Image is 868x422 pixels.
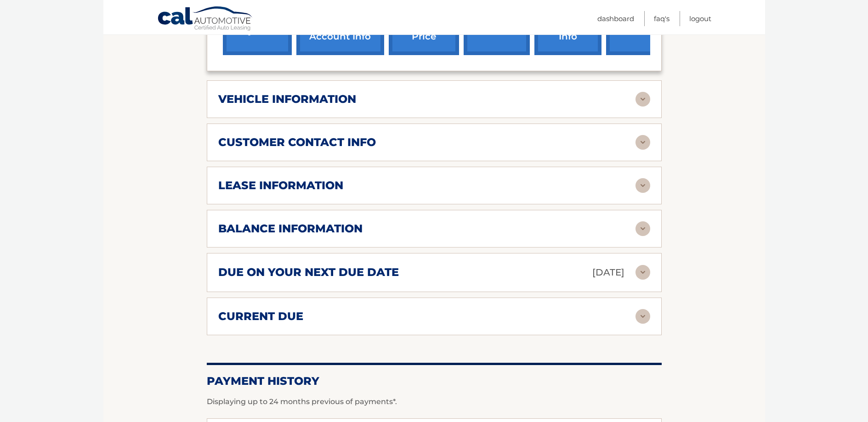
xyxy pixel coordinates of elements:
img: accordion-rest.svg [635,92,650,107]
img: accordion-rest.svg [635,309,650,324]
img: accordion-rest.svg [635,221,650,236]
a: FAQ's [654,11,669,26]
a: Logout [689,11,711,26]
h2: vehicle information [218,92,356,106]
img: accordion-rest.svg [635,135,650,150]
h2: customer contact info [218,135,376,149]
p: Displaying up to 24 months previous of payments*. [207,396,662,407]
img: accordion-rest.svg [635,265,650,280]
img: accordion-rest.svg [635,178,650,193]
h2: lease information [218,179,343,192]
a: Dashboard [597,11,634,26]
h2: current due [218,309,303,323]
a: Cal Automotive [157,6,254,33]
h2: balance information [218,222,363,236]
p: [DATE] [592,264,624,281]
h2: Payment History [207,374,662,388]
h2: due on your next due date [218,265,399,279]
